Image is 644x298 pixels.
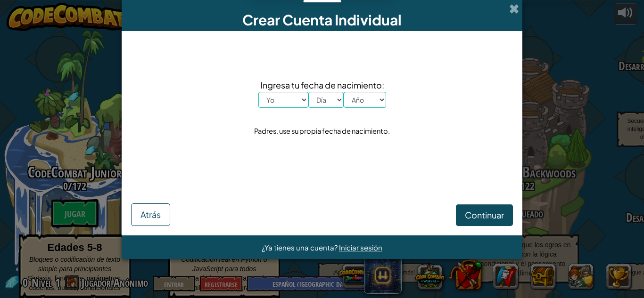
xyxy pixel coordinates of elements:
a: Iniciar sesión [339,243,382,252]
font: Padres, use su propia fecha de nacimiento. [254,127,390,135]
font: ¿Ya tienes una cuenta? [262,243,338,252]
font: Ingresa tu fecha de nacimiento: [260,80,384,90]
button: Continuar [456,204,513,226]
button: Atrás [131,203,170,226]
font: Atrás [140,209,161,220]
font: Continuar [465,209,504,220]
font: Crear Cuenta Individual [242,11,402,29]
